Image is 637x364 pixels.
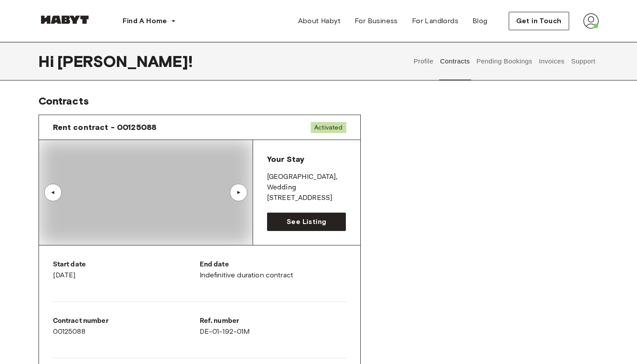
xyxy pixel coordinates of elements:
[39,15,91,24] img: Habyt
[287,217,326,227] span: See Listing
[49,190,57,195] div: ▲
[53,316,200,337] div: 00125088
[267,154,304,164] span: Your Stay
[410,42,598,80] div: user profile tabs
[412,42,435,80] button: Profile
[298,16,341,26] span: About Habyt
[123,16,167,26] span: Find A Home
[538,42,565,80] button: Invoices
[439,42,471,80] button: Contracts
[116,12,183,30] button: Find A Home
[405,12,465,30] a: For Landlords
[53,259,200,270] p: Start date
[200,316,346,326] p: Ref. number
[53,122,157,133] span: Rent contract - 00125088
[200,316,346,337] div: DE-01-192-01M
[509,12,569,30] button: Get in Touch
[267,193,346,203] p: [STREET_ADDRESS]
[311,122,346,133] span: Activated
[200,259,346,270] p: End date
[472,16,488,26] span: Blog
[412,16,458,26] span: For Landlords
[57,52,193,70] span: [PERSON_NAME] !
[39,94,89,107] span: Contracts
[267,172,346,193] p: [GEOGRAPHIC_DATA] , Wedding
[570,42,597,80] button: Support
[39,140,253,245] img: Image of the room
[53,259,200,280] div: [DATE]
[267,213,346,231] a: See Listing
[475,42,534,80] button: Pending Bookings
[465,12,495,30] a: Blog
[355,16,398,26] span: For Business
[516,16,562,26] span: Get in Touch
[53,316,200,326] p: Contract number
[348,12,405,30] a: For Business
[583,13,599,29] img: avatar
[234,190,243,195] div: ▲
[200,259,346,280] div: Indefinitive duration contract
[291,12,348,30] a: About Habyt
[39,52,57,70] span: Hi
